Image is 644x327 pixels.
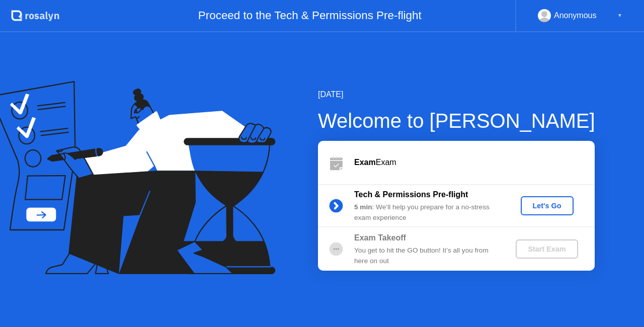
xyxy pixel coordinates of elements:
div: Let's Go [525,202,570,210]
div: Start Exam [520,245,574,253]
button: Let's Go [521,196,574,215]
div: Anonymous [554,9,597,22]
div: [DATE] [318,89,595,101]
div: You get to hit the GO button! It’s all you from here on out [354,246,499,266]
div: ▼ [617,9,622,22]
b: Exam Takeoff [354,233,406,242]
div: Exam [354,156,595,169]
button: Start Exam [516,239,578,259]
b: 5 min [354,203,372,211]
div: : We’ll help you prepare for a no-stress exam experience [354,202,499,223]
b: Exam [354,158,376,167]
b: Tech & Permissions Pre-flight [354,190,468,199]
div: Welcome to [PERSON_NAME] [318,106,595,136]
